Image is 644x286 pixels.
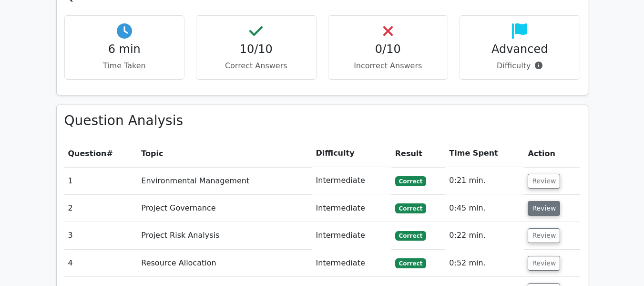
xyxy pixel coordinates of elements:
td: 0:22 min. [445,222,524,249]
h4: Advanced [468,42,572,56]
p: Difficulty [468,60,572,72]
button: Review [528,174,560,189]
th: Time Spent [445,140,524,167]
p: Time Taken [72,60,177,72]
th: Topic [137,140,312,167]
td: Project Governance [137,195,312,222]
button: Review [528,256,560,271]
th: # [64,140,138,167]
td: Intermediate [312,250,391,277]
td: 1 [64,167,138,194]
td: 0:45 min. [445,195,524,222]
h4: 6 min [72,42,177,56]
td: 4 [64,250,138,277]
span: Correct [395,203,426,213]
h4: 10/10 [204,42,308,56]
span: Correct [395,231,426,241]
p: Correct Answers [204,60,308,72]
p: Incorrect Answers [336,60,440,72]
th: Action [524,140,580,167]
td: 3 [64,222,138,249]
h4: 0/10 [336,42,440,56]
button: Review [528,228,560,243]
td: Environmental Management [137,167,312,194]
td: Intermediate [312,167,391,194]
td: Intermediate [312,195,391,222]
td: 2 [64,195,138,222]
td: Resource Allocation [137,250,312,277]
span: Correct [395,176,426,186]
h3: Question Analysis [64,113,580,129]
td: Intermediate [312,222,391,249]
td: 0:21 min. [445,167,524,194]
td: 0:52 min. [445,250,524,277]
span: Question [68,149,107,158]
button: Review [528,201,560,216]
td: Project Risk Analysis [137,222,312,249]
span: Correct [395,258,426,268]
th: Difficulty [312,140,391,167]
th: Result [391,140,446,167]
